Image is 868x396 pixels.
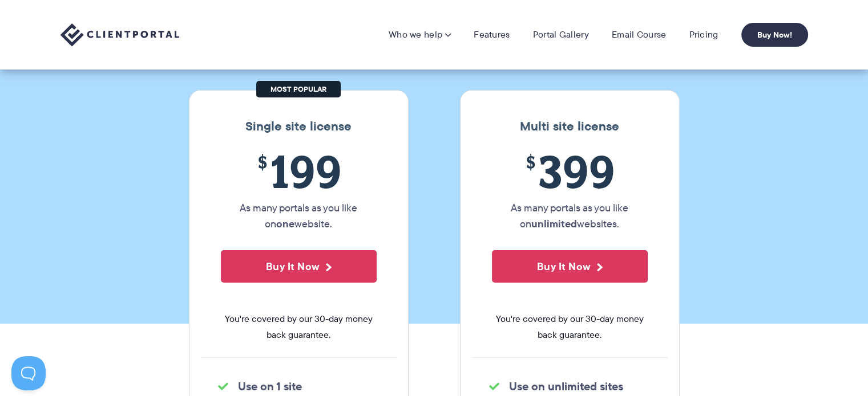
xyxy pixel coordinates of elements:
strong: Use on unlimited sites [509,378,623,395]
span: You're covered by our 30-day money back guarantee. [492,311,648,343]
strong: Use on 1 site [238,378,302,395]
span: 399 [492,145,648,197]
a: Features [474,29,510,40]
strong: one [276,216,294,231]
h3: Multi site license [472,119,668,134]
strong: unlimited [531,216,577,231]
a: Buy Now! [741,23,808,47]
a: Who we help [389,29,451,40]
h3: Single site license [201,119,397,134]
p: As many portals as you like on websites. [492,200,648,232]
a: Email Course [612,29,667,40]
button: Buy It Now [221,250,377,283]
button: Buy It Now [492,250,648,283]
span: 199 [221,145,377,197]
iframe: Toggle Customer Support [11,356,46,390]
span: You're covered by our 30-day money back guarantee. [221,311,377,343]
a: Portal Gallery [533,29,589,40]
p: As many portals as you like on website. [221,200,377,232]
a: Pricing [689,29,718,40]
